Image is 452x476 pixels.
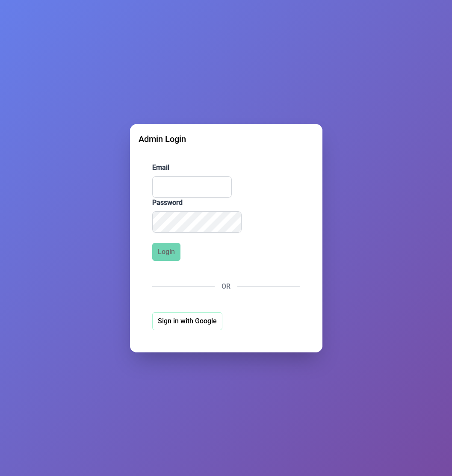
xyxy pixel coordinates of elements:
label: Password [152,198,300,208]
div: Admin Login [139,133,314,145]
label: Email [152,163,300,173]
button: Login [152,243,180,261]
span: Sign in with Google [158,316,217,326]
span: Login [158,247,175,257]
button: Sign in with Google [152,312,222,330]
div: OR [152,281,300,292]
